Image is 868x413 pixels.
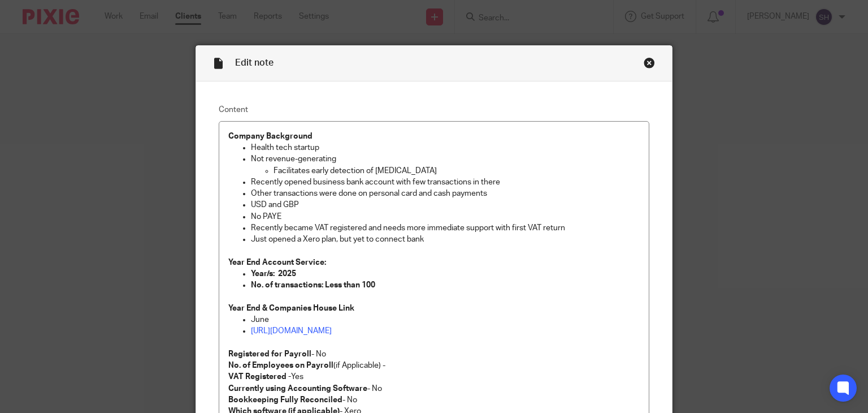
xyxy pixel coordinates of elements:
[228,350,311,358] strong: Registered for Payroll
[228,360,640,371] p: (if Applicable) -
[251,281,375,289] strong: No. of transactions: Less than 100
[251,177,640,188] p: Recently opened business bank account with few transactions in there
[228,394,640,406] p: - No
[251,153,640,165] p: Not revenue-generating
[251,142,640,153] p: Health tech startup
[228,396,342,404] strong: Bookkeeping Fully Reconciled
[251,234,640,245] p: Just opened a Xero plan, but yet to connect bank
[228,132,313,140] strong: Company Background
[251,211,640,222] p: No PAYE
[644,57,655,68] div: Close this dialog window
[219,104,650,115] label: Content
[228,383,640,394] p: - No
[251,314,640,325] p: June
[235,58,274,67] span: Edit note
[251,327,332,335] a: [URL][DOMAIN_NAME]
[228,385,367,393] strong: Currently using Accounting Software
[251,188,640,199] p: Other transactions were done on personal card and cash payments
[228,373,291,381] strong: VAT Registered -
[274,165,640,177] p: Facilitates early detection of [MEDICAL_DATA]
[228,304,354,312] strong: Year End & Companies House Link
[228,362,333,369] strong: No. of Employees on Payroll
[251,199,640,210] p: USD and GBP
[228,371,640,382] p: Yes
[228,349,640,360] p: - No
[251,270,296,278] strong: Year/s: 2025
[251,222,640,234] p: Recently became VAT registered and needs more immediate support with first VAT return
[228,259,326,266] strong: Year End Account Service:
